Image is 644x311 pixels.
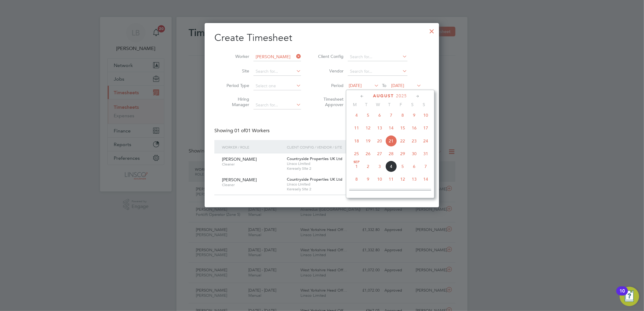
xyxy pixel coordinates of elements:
span: 8 [397,109,408,121]
span: 30 [408,148,420,159]
span: 11 [351,122,362,134]
span: 2 [362,161,374,172]
span: 4 [385,161,397,172]
span: To [380,82,388,89]
span: T [361,102,372,107]
span: 01 Workers [234,128,270,134]
label: Worker [222,54,249,59]
input: Search for... [253,101,301,109]
span: 13 [408,173,420,185]
span: M [349,102,361,107]
span: 25 [351,148,362,159]
span: 27 [374,148,385,159]
span: Cleaner [222,162,282,167]
input: Search for... [348,53,408,61]
span: August [373,93,394,99]
span: 9 [362,173,374,185]
span: 7 [385,109,397,121]
span: [PERSON_NAME] [222,177,257,182]
span: 6 [374,109,385,121]
div: Worker / Role [220,140,285,154]
span: 22 [397,135,408,147]
span: 10 [374,173,385,185]
span: 12 [362,122,374,134]
label: Timesheet Approver [316,96,344,107]
span: T [384,102,395,107]
span: Countryside Properties UK Ltd [287,156,342,161]
span: S [407,102,418,107]
input: Select one [253,82,301,90]
span: 20 [408,186,420,198]
span: 14 [420,173,431,185]
span: Linsco Limited [287,161,381,166]
span: 9 [408,109,420,121]
span: 31 [420,148,431,159]
span: Cleaner [222,182,282,187]
span: 28 [385,148,397,159]
label: Hiring Manager [222,96,249,107]
span: 12 [397,173,408,185]
span: 17 [420,122,431,134]
label: Period Type [222,83,249,88]
h2: Create Timesheet [214,32,429,44]
span: 3 [374,161,385,172]
span: Linsco Limited [287,182,381,187]
span: 1 [351,161,362,172]
span: F [395,102,407,107]
span: 18 [351,135,362,147]
div: Showing [214,128,271,134]
span: 19 [362,135,374,147]
span: 2025 [396,93,407,99]
span: 6 [408,161,420,172]
input: Search for... [253,53,301,61]
span: 14 [385,122,397,134]
span: 23 [408,135,420,147]
span: Sep [351,161,362,164]
span: 15 [397,122,408,134]
span: 29 [397,148,408,159]
button: Open Resource Center, 10 new notifications [620,287,639,306]
span: W [372,102,384,107]
span: 17 [374,186,385,198]
span: 5 [397,161,408,172]
span: 5 [362,109,374,121]
label: Site [222,68,249,74]
label: Client Config [316,54,344,59]
span: 11 [385,173,397,185]
label: Vendor [316,68,344,74]
span: 26 [362,148,374,159]
span: 21 [385,135,397,147]
span: [PERSON_NAME] [222,156,257,162]
span: Countryside Properties UK Ltd [287,177,342,182]
span: 01 of [234,128,245,134]
span: 20 [374,135,385,147]
span: Keresely Site 2 [287,187,381,192]
div: Client Config / Vendor / Site [285,140,383,154]
span: 24 [420,135,431,147]
span: 18 [385,186,397,198]
span: 15 [351,186,362,198]
span: [DATE] [349,83,362,88]
span: 16 [362,186,374,198]
div: 10 [619,291,625,299]
span: 8 [351,173,362,185]
label: Period [316,83,344,88]
span: 10 [420,109,431,121]
input: Search for... [253,67,301,76]
span: 7 [420,161,431,172]
span: 13 [374,122,385,134]
span: 21 [420,186,431,198]
span: S [418,102,430,107]
span: 16 [408,122,420,134]
span: [DATE] [391,83,404,88]
span: 4 [351,109,362,121]
span: 19 [397,186,408,198]
span: Keresely Site 2 [287,166,381,171]
input: Search for... [348,67,408,76]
